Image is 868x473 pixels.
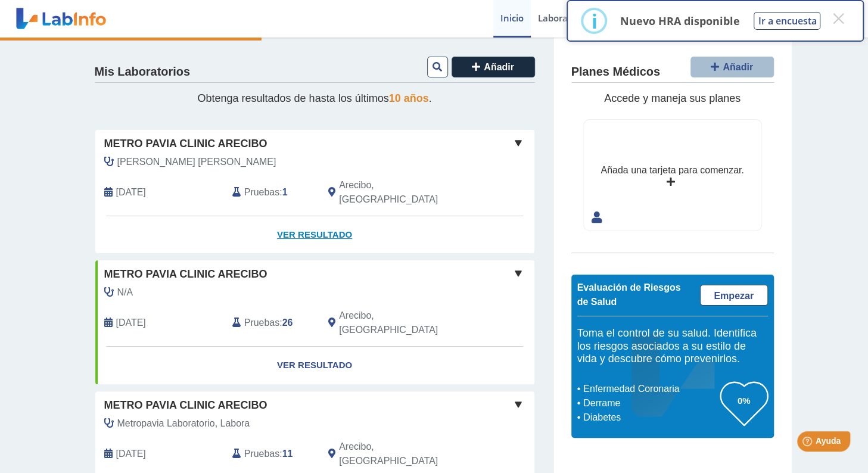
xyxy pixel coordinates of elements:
span: Metro Pavia Clinic Arecibo [104,397,267,413]
a: Ver Resultado [95,216,534,254]
span: 2025-10-02 [116,185,146,200]
button: Ir a encuesta [754,12,820,30]
span: Añadir [484,62,514,72]
span: Pruebas [244,185,279,200]
span: Accede y maneja sus planes [604,92,741,104]
span: Empezar [714,291,754,301]
div: Añada una tarjeta para comenzar. [601,163,743,178]
a: Empezar [700,285,768,306]
h4: Mis Laboratorios [95,65,190,79]
div: : [223,178,319,207]
button: Añadir [452,57,535,77]
div: : [223,309,319,337]
b: 1 [282,187,288,197]
li: Diabetes [580,410,720,425]
a: Ver Resultado [95,347,534,384]
span: Pruebas [244,447,279,461]
span: 10 años [389,92,429,104]
span: Pruebas [244,316,279,330]
span: N/A [117,285,133,300]
button: Close this dialog [827,8,849,29]
p: Nuevo HRA disponible [620,14,739,28]
li: Derrame [580,396,720,410]
div: i [591,10,597,32]
span: 2025-06-04 [116,447,146,461]
span: Metro Pavia Clinic Arecibo [104,266,267,282]
span: Evaluación de Riesgos de Salud [577,282,681,307]
span: 2024-06-17 [116,316,146,330]
span: Metropavia Laboratorio, Labora [117,416,250,431]
b: 26 [282,318,293,328]
h4: Planes Médicos [571,65,660,79]
h3: 0% [720,393,768,408]
span: Arecibo, PR [339,440,471,468]
button: Añadir [690,57,774,77]
span: Metro Pavia Clinic Arecibo [104,136,267,152]
span: Rivera Riestra, Victor [117,155,276,169]
li: Enfermedad Coronaria [580,382,720,396]
b: 11 [282,449,293,459]
span: Añadir [723,62,753,72]
h5: Toma el control de su salud. Identifica los riesgos asociados a su estilo de vida y descubre cómo... [577,327,768,366]
iframe: Help widget launcher [762,427,855,460]
span: Obtenga resultados de hasta los últimos . [197,92,431,104]
span: Arecibo, PR [339,178,471,207]
div: : [223,440,319,468]
span: Arecibo, PR [339,309,471,337]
